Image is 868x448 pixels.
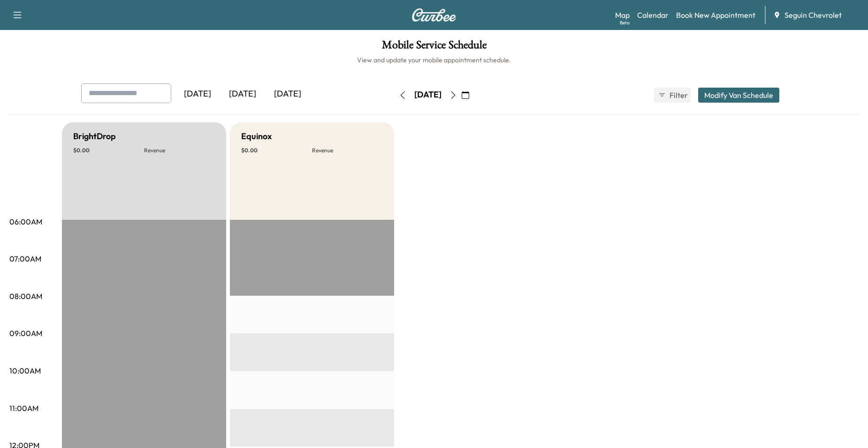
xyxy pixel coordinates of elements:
[784,9,842,21] span: Seguin Chevrolet
[9,39,859,55] h1: Mobile Service Schedule
[9,328,42,339] p: 09:00AM
[9,291,42,302] p: 08:00AM
[265,83,310,105] div: [DATE]
[144,147,215,154] p: Revenue
[241,147,312,154] p: $ 0.00
[414,89,442,101] div: [DATE]
[637,9,669,21] a: Calendar
[9,403,38,414] p: 11:00AM
[615,9,630,21] a: MapBeta
[620,19,630,26] div: Beta
[312,147,383,154] p: Revenue
[670,90,686,101] span: Filter
[654,88,691,103] button: Filter
[73,130,116,143] h5: BrightDrop
[698,88,779,103] button: Modify Van Schedule
[9,253,41,264] p: 07:00AM
[411,8,457,22] img: Curbee Logo
[220,83,265,105] div: [DATE]
[241,130,272,143] h5: Equinox
[676,9,755,21] a: Book New Appointment
[9,55,859,65] h6: View and update your mobile appointment schedule.
[175,83,220,105] div: [DATE]
[73,147,144,154] p: $ 0.00
[9,216,42,227] p: 06:00AM
[9,365,41,376] p: 10:00AM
